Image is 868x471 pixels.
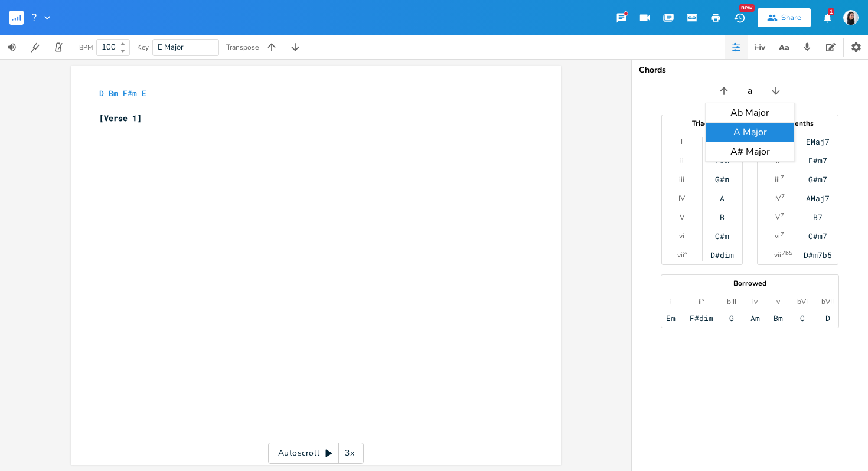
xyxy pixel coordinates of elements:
div: Bm [774,313,783,323]
div: bVI [797,297,808,306]
span: Bm [109,88,118,99]
div: B7 [813,212,823,222]
div: Ab Major [706,103,794,123]
div: A Major [706,123,794,142]
button: 1 [815,7,839,28]
div: iv [752,297,758,306]
div: vi [775,231,780,241]
span: E Major [158,42,184,53]
div: BPM [79,44,93,51]
div: Autoscroll [268,443,364,464]
div: Transpose [226,44,259,51]
div: F#m [715,156,729,165]
div: A [720,194,725,203]
button: New [727,7,751,28]
div: F#m7 [808,156,827,165]
span: F#m [123,88,137,99]
div: vii° [677,250,687,260]
div: A# Major [706,142,794,161]
span: D [99,88,104,99]
div: V [680,212,684,222]
div: bIII [727,297,736,306]
div: v [776,297,780,306]
div: IV [678,194,685,203]
span: E [142,88,146,99]
div: C#m7 [808,231,827,241]
sup: 7 [781,173,784,182]
div: 1 [828,8,834,15]
div: D#m7b5 [804,250,832,260]
div: ii° [699,297,704,306]
div: G [729,313,734,323]
div: IV [774,194,781,203]
div: D [825,313,830,323]
div: AMaj7 [806,194,830,203]
div: Borrowed [661,280,838,287]
div: C [800,313,805,323]
div: Share [781,12,801,23]
button: Share [758,8,811,27]
div: iii [679,175,684,184]
div: Chords [639,66,861,74]
div: G#m7 [808,175,827,184]
div: D#dim [710,250,734,260]
div: New [739,4,755,12]
div: V [775,212,780,222]
div: B [720,212,725,222]
div: Em [666,313,676,323]
div: bVII [821,297,834,306]
div: i [670,297,672,306]
div: vi [679,231,684,241]
img: Abby Yip [843,10,859,25]
span: ? [32,12,37,23]
div: iii [775,175,780,184]
div: Am [750,313,760,323]
sup: 7 [781,192,785,201]
div: 3x [339,443,360,464]
sup: 7 [781,230,784,239]
div: vii [774,250,781,260]
span: [Verse 1] [99,113,142,123]
div: G#m [715,175,729,184]
sup: 7b5 [782,248,792,258]
div: Key [137,44,149,51]
div: F#dim [690,313,713,323]
div: C#m [715,231,729,241]
sup: 7 [781,211,784,220]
